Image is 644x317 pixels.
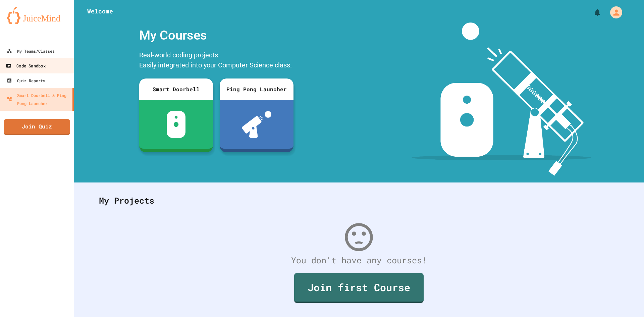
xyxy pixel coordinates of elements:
div: My Teams/Classes [7,47,55,55]
div: My Notifications [581,7,603,18]
div: You don't have any courses! [92,254,626,267]
div: Code Sandbox [6,62,45,70]
div: Smart Doorbell [139,78,213,100]
div: My Account [603,5,624,20]
div: My Projects [92,188,626,214]
img: banner-image-my-projects.png [412,22,591,176]
img: ppl-with-ball.png [242,111,272,138]
a: Join Quiz [4,119,70,135]
div: My Courses [136,22,297,48]
div: Ping Pong Launcher [220,78,293,100]
div: Smart Doorbell & Ping Pong Launcher [7,91,70,107]
img: sdb-white.svg [167,111,186,138]
a: Join first Course [294,273,424,303]
div: Quiz Reports [7,76,45,85]
div: Real-world coding projects. Easily integrated into your Computer Science class. [136,48,297,73]
img: logo-orange.svg [7,7,67,24]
